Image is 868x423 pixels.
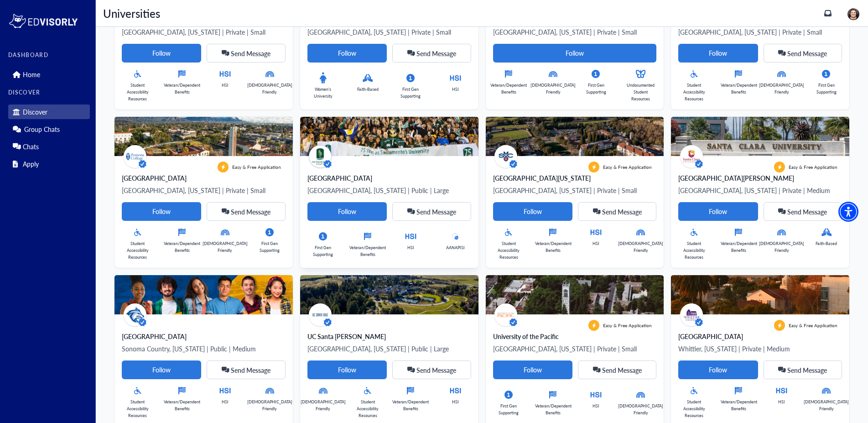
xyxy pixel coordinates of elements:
[678,82,710,102] p: Student Accessibility Resources
[222,398,229,405] p: HSI
[203,240,248,254] p: [DEMOGRAPHIC_DATA] Friendly
[602,209,642,214] span: Send Message
[307,44,387,63] button: Follow
[774,320,785,331] img: apply-label
[778,398,785,405] p: HSI
[535,402,572,416] p: Veteran/Dependent Benefits
[307,173,471,183] div: [GEOGRAPHIC_DATA]
[407,244,414,251] p: HSI
[764,202,842,221] button: Send Message
[307,202,387,221] button: Follow
[122,82,153,102] p: Student Accessibility Resources
[678,343,842,354] p: Whittier, [US_STATE] | Private | Medium
[678,202,758,221] button: Follow
[530,82,576,95] p: [DEMOGRAPHIC_DATA] Friendly
[122,202,201,221] button: Follow
[493,343,657,354] p: [GEOGRAPHIC_DATA], [US_STATE] | Private | Small
[392,44,471,63] button: Send Message
[678,26,842,37] p: [GEOGRAPHIC_DATA], [US_STATE] | Private | Small
[122,332,286,341] div: [GEOGRAPHIC_DATA]
[309,145,332,168] img: avatar
[307,244,339,258] p: First Gen Supporting
[8,89,90,96] label: DISCOVER
[309,303,332,326] img: avatar
[218,162,281,172] div: Easy & Free Application
[671,275,849,314] img: Cover%20Photo.png
[164,398,200,412] p: Veteran/Dependent Benefits
[352,398,384,419] p: Student Accessibility Resources
[207,202,285,221] button: Send Message
[816,240,837,247] p: Faith-Based
[493,402,525,416] p: First Gen Supporting
[164,82,200,95] p: Veteran/Dependent Benefits
[122,173,286,183] div: [GEOGRAPHIC_DATA]
[452,398,459,405] p: HSI
[392,202,471,221] button: Send Message
[588,162,599,172] img: apply-label
[490,82,527,95] p: Veteran/Dependent Benefits
[8,139,90,154] div: Chats
[678,173,842,183] div: [GEOGRAPHIC_DATA][PERSON_NAME]
[486,275,664,314] img: university-of-the-pacific-original-background.jpg
[493,360,572,379] button: Follow
[764,44,842,63] button: Send Message
[8,104,90,119] div: Discover
[625,82,656,102] p: Undocumented Student Resources
[122,398,153,419] p: Student Accessibility Resources
[349,244,386,258] p: Veteran/Dependent Benefits
[493,332,657,341] div: University of the Pacific
[114,117,293,268] a: a group of people walking around a park in front of a large buildingavatar apply-labelEasy & Free...
[618,402,663,416] p: [DEMOGRAPHIC_DATA] Friendly
[8,122,90,136] div: Group Chats
[416,51,456,56] span: Send Message
[103,8,160,18] p: Universities
[307,26,471,37] p: [GEOGRAPHIC_DATA], [US_STATE] | Private | Small
[678,240,710,261] p: Student Accessibility Resources
[588,162,652,172] div: Easy & Free Application
[774,162,837,172] div: Easy & Free Application
[307,343,471,354] p: [GEOGRAPHIC_DATA], [US_STATE] | Public | Large
[535,240,572,254] p: Veteran/Dependent Benefits
[588,320,652,331] div: Easy & Free Application
[759,240,804,254] p: [DEMOGRAPHIC_DATA] Friendly
[122,360,201,379] button: Follow
[774,320,837,331] div: Easy & Free Application
[122,343,286,354] p: Sonoma Country, [US_STATE] | Public | Medium
[486,117,664,156] img: Aerial view of a campus featuring buildings, a baseball field, and surrounding greenery.
[416,367,456,373] span: Send Message
[787,367,827,373] span: Send Message
[122,185,286,196] p: [GEOGRAPHIC_DATA], [US_STATE] | Private | Small
[247,398,292,412] p: [DEMOGRAPHIC_DATA] Friendly
[122,240,153,261] p: Student Accessibility Resources
[124,303,146,326] img: avatar
[678,332,842,341] div: [GEOGRAPHIC_DATA]
[124,145,146,168] img: avatar
[493,202,572,221] button: Follow
[486,117,664,268] a: Aerial view of a campus featuring buildings, a baseball field, and surrounding greenery.avatar ap...
[787,209,827,214] span: Send Message
[618,240,663,254] p: [DEMOGRAPHIC_DATA] Friendly
[493,26,657,37] p: [GEOGRAPHIC_DATA], [US_STATE] | Private | Small
[307,360,387,379] button: Follow
[721,82,757,95] p: Veteran/Dependent Benefits
[721,240,757,254] p: Veteran/Dependent Benefits
[494,145,517,168] img: avatar
[300,117,478,268] a: people walking on a path in a parkavatar [GEOGRAPHIC_DATA][GEOGRAPHIC_DATA], [US_STATE] | Public ...
[493,44,657,63] button: Follow
[680,145,703,168] img: avatar
[678,398,710,419] p: Student Accessibility Resources
[578,360,656,379] button: Send Message
[222,82,229,89] p: HSI
[493,185,657,196] p: [GEOGRAPHIC_DATA], [US_STATE] | Private | Small
[395,86,426,99] p: First Gen Supporting
[122,44,201,63] button: Follow
[207,360,285,379] button: Send Message
[759,82,804,95] p: [DEMOGRAPHIC_DATA] Friendly
[207,44,285,63] button: Send Message
[847,8,859,20] img: image
[247,82,292,95] p: [DEMOGRAPHIC_DATA] Friendly
[218,162,229,172] img: apply-label
[122,26,286,37] p: [GEOGRAPHIC_DATA], [US_STATE] | Private | Small
[811,82,842,95] p: First Gen Supporting
[593,402,599,409] p: HSI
